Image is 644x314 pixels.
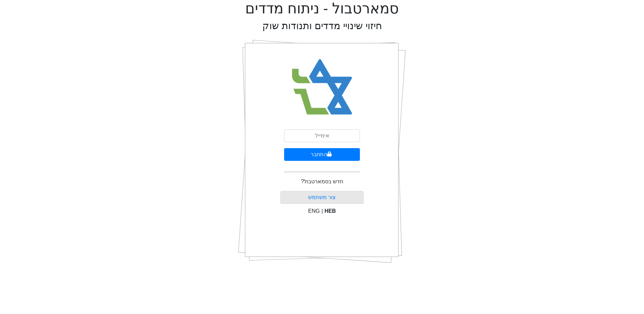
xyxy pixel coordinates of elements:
button: התחבר [284,148,360,161]
p: חדש בסמארטבול? [301,178,343,186]
button: צור משתמש [280,191,364,204]
img: Smart Bull [286,50,359,124]
h2: חיזוי שינויי מדדים ותנודות שוק [262,20,382,32]
span: | [321,208,323,214]
span: ENG [308,208,320,214]
span: HEB [325,208,336,214]
a: צור משתמש [308,194,336,200]
input: אימייל [284,129,360,142]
